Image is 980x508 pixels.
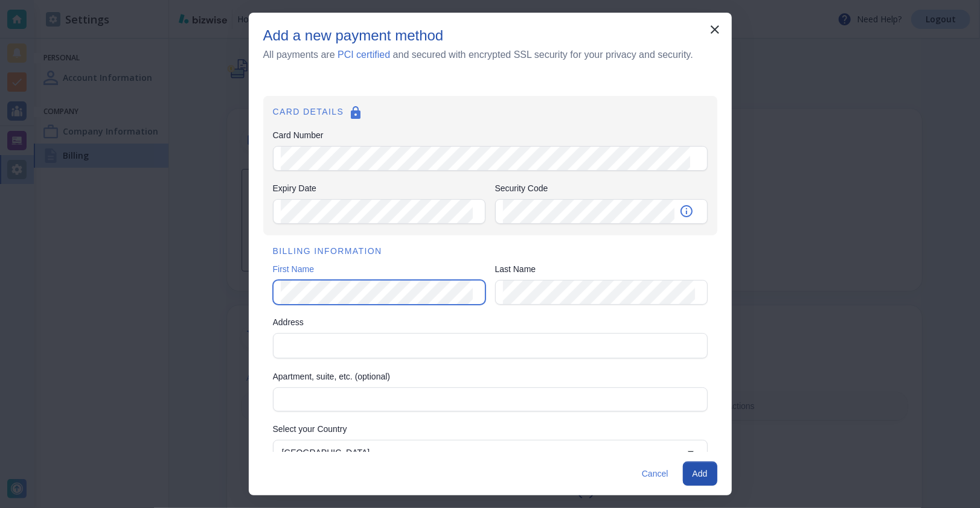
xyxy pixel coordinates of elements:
button: Open [679,440,703,465]
svg: Security code is the 3-4 digit number on the back of your card [679,204,694,218]
h6: All payments are and secured with encrypted SSL security for your privacy and security. [263,47,693,62]
h5: Add a new payment method [263,27,444,45]
label: Select your Country [273,423,708,435]
button: Cancel [637,462,673,486]
button: Add [683,462,717,486]
a: PCI certified [338,49,390,60]
label: First Name [273,263,485,275]
h6: BILLING INFORMATION [273,245,708,258]
h6: CARD DETAILS [273,106,708,124]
